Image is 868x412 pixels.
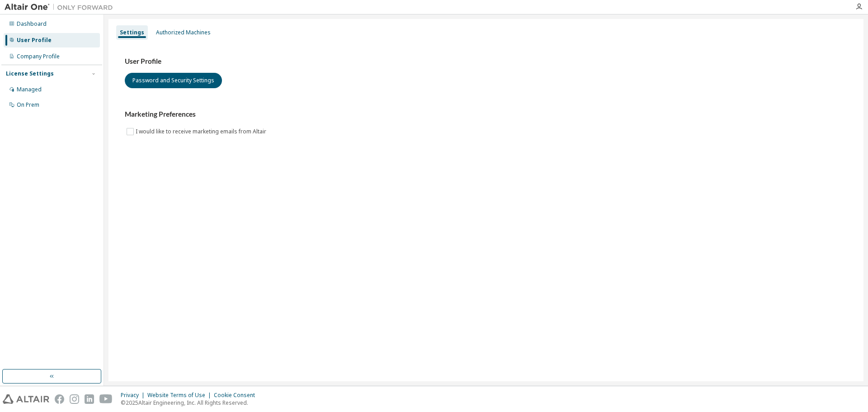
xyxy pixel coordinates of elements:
h3: Marketing Preferences [125,110,847,119]
img: altair_logo.svg [3,394,49,404]
div: Managed [17,86,42,93]
div: Authorized Machines [156,29,211,36]
img: Altair One [5,3,118,12]
img: instagram.svg [70,394,79,404]
button: Password and Security Settings [125,73,222,88]
div: Settings [120,29,144,36]
h3: User Profile [125,57,847,66]
label: I would like to receive marketing emails from Altair [136,126,268,137]
div: Dashboard [17,20,47,28]
div: Cookie Consent [214,392,260,399]
div: On Prem [17,101,39,109]
div: Privacy [121,392,147,399]
div: Website Terms of Use [147,392,214,399]
div: License Settings [6,70,54,77]
div: Company Profile [17,53,60,60]
div: User Profile [17,37,52,44]
img: youtube.svg [99,394,113,404]
p: © 2025 Altair Engineering, Inc. All Rights Reserved. [121,399,260,407]
img: linkedin.svg [85,394,94,404]
img: facebook.svg [55,394,64,404]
